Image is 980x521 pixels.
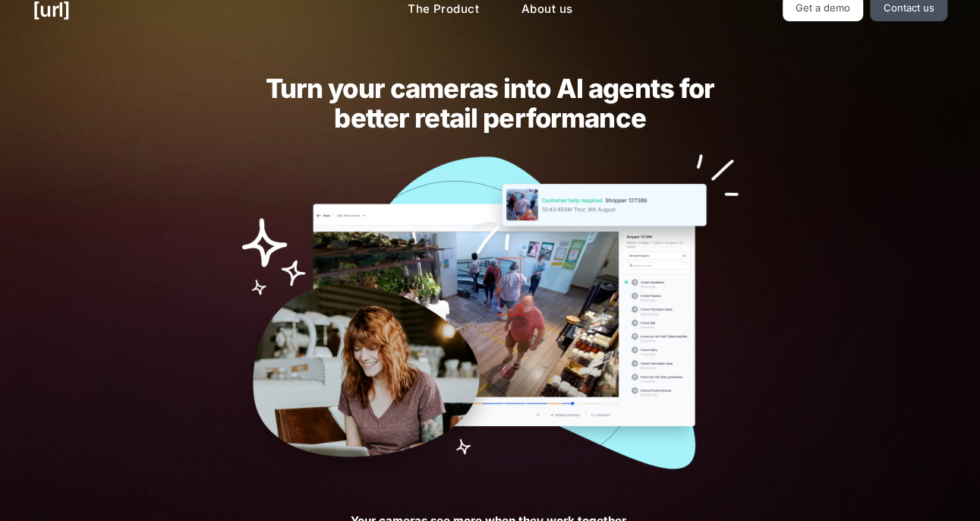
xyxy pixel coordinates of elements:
h2: Turn your cameras into AI agents for better retail performance [241,74,738,133]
